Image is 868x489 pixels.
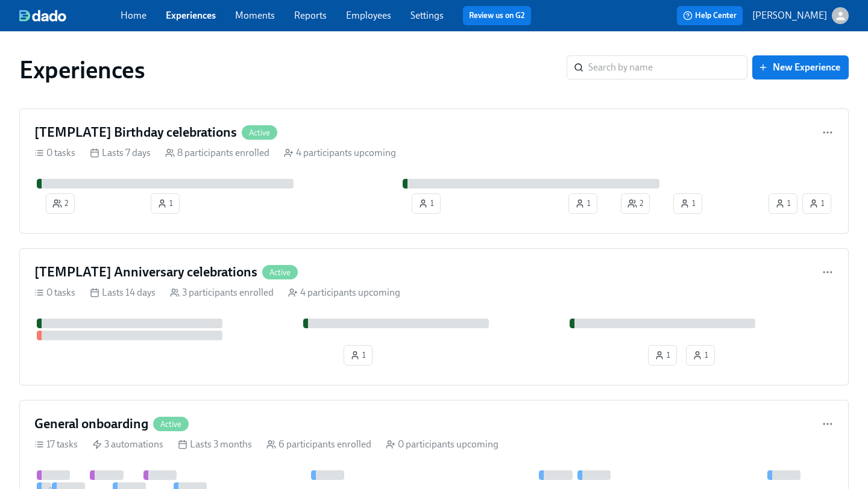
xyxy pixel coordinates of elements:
[19,10,66,22] img: dado
[19,248,849,385] a: [TEMPLATE] Anniversary celebrationsActive0 tasks Lasts 14 days 3 participants enrolled 4 particip...
[346,10,391,21] a: Employees
[621,193,650,214] button: 2
[178,438,252,451] div: Lasts 3 months
[410,10,444,21] a: Settings
[170,286,274,299] div: 3 participants enrolled
[769,193,797,214] button: 1
[686,345,715,366] button: 1
[34,146,75,160] div: 0 tasks
[157,198,173,210] span: 1
[344,345,373,366] button: 1
[463,6,531,25] button: Review us on G2
[52,198,68,210] span: 2
[588,55,747,79] input: Search by name
[683,10,737,22] span: Help Center
[761,61,840,73] span: New Experience
[19,55,145,84] h1: Experiences
[655,349,670,361] span: 1
[648,345,677,366] button: 1
[34,263,257,281] h4: [TEMPLATE] Anniversary celebrations
[153,420,189,429] span: Active
[568,193,597,214] button: 1
[34,286,75,299] div: 0 tasks
[121,10,146,21] a: Home
[294,10,327,21] a: Reports
[673,193,702,214] button: 1
[752,9,827,22] p: [PERSON_NAME]
[34,415,148,433] h4: General onboarding
[90,146,151,160] div: Lasts 7 days
[242,128,277,137] span: Active
[386,438,498,451] div: 0 participants upcoming
[92,438,163,451] div: 3 automations
[19,108,849,234] a: [TEMPLATE] Birthday celebrationsActive0 tasks Lasts 7 days 8 participants enrolled 4 participants...
[802,193,831,214] button: 1
[680,198,696,210] span: 1
[752,7,849,24] button: [PERSON_NAME]
[19,10,121,22] a: dado
[284,146,396,160] div: 4 participants upcoming
[412,193,441,214] button: 1
[469,10,525,22] a: Review us on G2
[166,10,216,21] a: Experiences
[693,349,708,361] span: 1
[34,438,78,451] div: 17 tasks
[235,10,275,21] a: Moments
[46,193,75,214] button: 2
[418,198,434,210] span: 1
[34,123,237,142] h4: [TEMPLATE] Birthday celebrations
[677,6,743,25] button: Help Center
[627,198,643,210] span: 2
[809,198,825,210] span: 1
[90,286,156,299] div: Lasts 14 days
[752,55,849,79] button: New Experience
[262,268,298,277] span: Active
[775,198,791,210] span: 1
[266,438,371,451] div: 6 participants enrolled
[151,193,180,214] button: 1
[575,198,591,210] span: 1
[165,146,269,160] div: 8 participants enrolled
[288,286,400,299] div: 4 participants upcoming
[350,349,366,361] span: 1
